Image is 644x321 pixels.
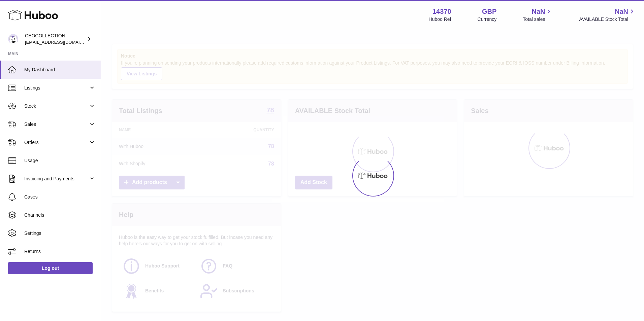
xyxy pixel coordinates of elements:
strong: 14370 [432,7,451,16]
div: Currency [478,16,497,23]
span: Usage [24,157,96,164]
span: Total sales [523,16,553,23]
span: [EMAIL_ADDRESS][DOMAIN_NAME] [25,39,99,45]
span: Invoicing and Payments [24,176,89,182]
span: Settings [24,230,96,237]
span: Returns [24,248,96,255]
div: CEOCOLLECTION [25,33,86,45]
span: Stock [24,103,89,109]
a: NaN AVAILABLE Stock Total [579,7,636,23]
span: Sales [24,121,89,128]
strong: GBP [482,7,496,16]
a: NaN Total sales [523,7,553,23]
span: NaN [615,7,628,16]
a: Log out [8,262,93,274]
img: internalAdmin-14370@internal.huboo.com [8,34,18,44]
span: AVAILABLE Stock Total [579,16,636,23]
span: My Dashboard [24,67,96,73]
div: Huboo Ref [429,16,451,23]
span: Cases [24,194,96,200]
span: Channels [24,212,96,218]
span: Orders [24,139,89,146]
span: NaN [532,7,545,16]
span: Listings [24,85,89,91]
